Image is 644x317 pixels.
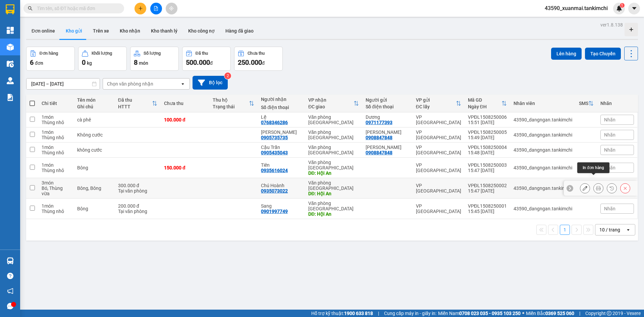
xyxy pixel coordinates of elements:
[514,101,572,106] div: Nhân viên
[261,209,288,214] div: 0901997749
[166,3,177,14] button: aim
[366,104,409,109] div: Số điện thoại
[308,191,359,196] div: DĐ: Hội An
[77,104,111,109] div: Ghi chú
[42,186,70,196] div: Bó, Thùng vừa
[262,60,265,66] span: đ
[7,94,14,101] img: solution-icon
[514,206,572,211] div: 43590_dangngan.tankimchi
[604,147,615,153] span: Nhãn
[42,129,70,135] div: 1 món
[468,183,507,188] div: VPĐL1508250002
[182,47,231,71] button: Đã thu500.000đ
[115,95,161,112] th: Toggle SortBy
[130,47,179,71] button: Số lượng8món
[40,51,58,56] div: Đơn hàng
[224,72,231,79] sup: 2
[628,3,640,14] button: caret-down
[416,203,461,214] div: VP [GEOGRAPHIC_DATA]
[468,203,507,209] div: VPĐL1508250001
[585,48,621,60] button: Tạo Chuyến
[7,288,13,294] span: notification
[308,160,359,170] div: Văn phòng [GEOGRAPHIC_DATA]
[28,6,33,11] span: search
[599,226,620,233] div: 10 / trang
[220,23,259,39] button: Hàng đã giao
[42,162,70,168] div: 1 món
[311,310,373,317] span: Hỗ trợ kỹ thuật:
[526,310,574,317] span: Miền Bắc
[261,150,288,155] div: 0905435043
[37,5,116,12] input: Tìm tên, số ĐT hoặc mã đơn
[180,81,185,87] svg: open
[607,311,611,316] span: copyright
[308,170,359,176] div: DĐ: Hội An
[51,28,86,36] text: undefined
[604,132,615,138] span: Nhãn
[154,6,158,11] span: file-add
[308,97,354,103] div: VP nhận
[42,135,70,140] div: Thùng nhỏ
[468,145,507,150] div: VPĐL1508250004
[77,206,111,211] div: Bông
[118,188,157,194] div: Tại văn phòng
[539,4,613,12] span: 43590_xuanmai.tankimchi
[107,81,153,87] div: Chọn văn phòng nhận
[144,51,161,56] div: Số lượng
[626,227,631,232] svg: open
[308,145,359,155] div: Văn phòng [GEOGRAPHIC_DATA]
[118,97,152,103] div: Đã thu
[305,95,362,112] th: Toggle SortBy
[42,101,70,106] div: Chi tiết
[60,23,88,39] button: Kho gửi
[416,145,461,155] div: VP [GEOGRAPHIC_DATA]
[308,114,359,125] div: Văn phòng [GEOGRAPHIC_DATA]
[366,97,409,103] div: Người gửi
[308,104,354,109] div: ĐC giao
[468,209,507,214] div: 15:45 [DATE]
[514,147,572,153] div: 43590_dangngan.tankimchi
[308,180,359,191] div: Văn phòng [GEOGRAPHIC_DATA]
[261,162,302,168] div: Tiên
[193,76,228,90] button: Bộ lọc
[468,120,507,125] div: 15:51 [DATE]
[261,97,302,102] div: Người nhận
[210,60,213,66] span: đ
[468,97,501,103] div: Mã GD
[146,23,183,39] button: Kho thanh lý
[545,311,574,316] strong: 0369 525 060
[261,129,302,135] div: Bảo An
[7,257,14,264] img: warehouse-icon
[468,135,507,140] div: 15:49 [DATE]
[26,47,75,71] button: Đơn hàng6đơn
[604,206,615,211] span: Nhãn
[413,95,465,112] th: Toggle SortBy
[261,188,288,194] div: 0935073022
[384,310,436,317] span: Cung cấp máy in - giấy in:
[213,104,249,109] div: Trạng thái
[238,58,262,66] span: 250.000
[514,117,572,122] div: 43590_dangngan.tankimchi
[118,104,152,109] div: HTTT
[164,101,206,106] div: Chưa thu
[468,114,507,120] div: VPĐL1508250006
[77,147,111,153] div: không cước
[7,273,13,279] span: question-circle
[468,168,507,173] div: 15:47 [DATE]
[416,97,456,103] div: VP gửi
[92,51,112,56] div: Khối lượng
[42,209,70,214] div: Thùng nhỏ
[42,150,70,155] div: Thùng nhỏ
[78,47,127,71] button: Khối lượng0kg
[261,203,302,209] div: Sang
[7,27,14,34] img: dashboard-icon
[308,129,359,140] div: Văn phòng [GEOGRAPHIC_DATA]
[344,311,373,316] strong: 1900 633 818
[77,165,111,170] div: Bông
[366,145,409,150] div: anh Lương
[87,60,92,66] span: kg
[150,3,162,14] button: file-add
[468,188,507,194] div: 15:47 [DATE]
[579,310,580,317] span: |
[26,23,60,39] button: Đơn online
